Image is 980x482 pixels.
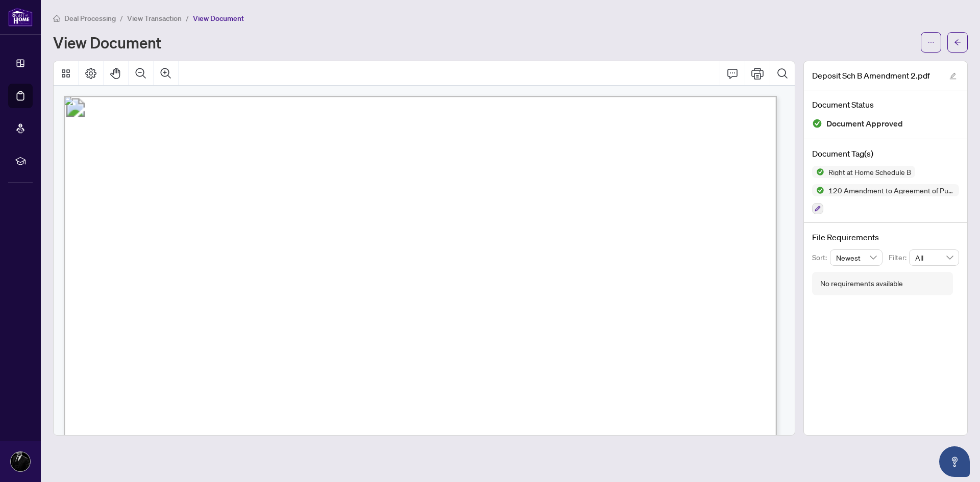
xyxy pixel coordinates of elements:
[127,14,182,23] span: View Transaction
[11,452,30,471] img: Profile Icon
[812,118,822,129] img: Document Status
[824,168,915,175] span: Right at Home Schedule B
[954,39,961,46] span: arrow-left
[949,72,957,80] span: edit
[927,39,935,46] span: ellipsis
[836,250,877,265] span: Newest
[120,12,123,24] li: /
[889,252,909,263] p: Filter:
[812,252,830,263] p: Sort:
[939,446,970,477] button: Open asap
[812,98,959,111] h4: Document Status
[812,166,824,178] img: Status Icon
[64,14,116,23] span: Deal Processing
[826,117,903,131] span: Document Approved
[824,187,959,194] span: 120 Amendment to Agreement of Purchase and Sale
[915,250,953,265] span: All
[53,15,60,22] span: home
[53,34,161,50] h1: View Document
[193,14,244,23] span: View Document
[812,231,959,243] h4: File Requirements
[812,69,930,82] span: Deposit Sch B Amendment 2.pdf
[186,12,189,24] li: /
[812,147,959,160] h4: Document Tag(s)
[812,184,824,196] img: Status Icon
[8,8,33,27] img: logo
[820,278,903,289] div: No requirements available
